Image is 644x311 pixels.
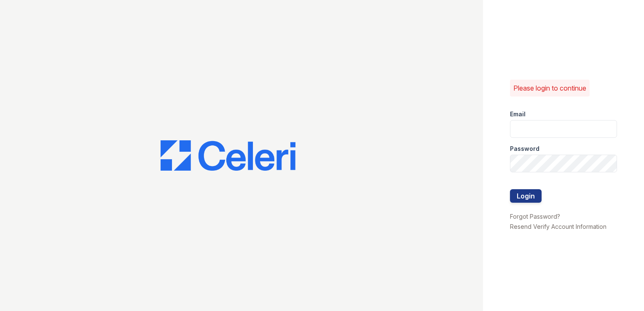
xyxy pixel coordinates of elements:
[510,110,526,118] label: Email
[510,213,560,220] a: Forgot Password?
[513,83,586,93] p: Please login to continue
[510,145,539,153] label: Password
[510,189,542,203] button: Login
[161,140,295,171] img: CE_Logo_Blue-a8612792a0a2168367f1c8372b55b34899dd931a85d93a1a3d3e32e68fde9ad4.png
[510,223,606,230] a: Resend Verify Account Information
